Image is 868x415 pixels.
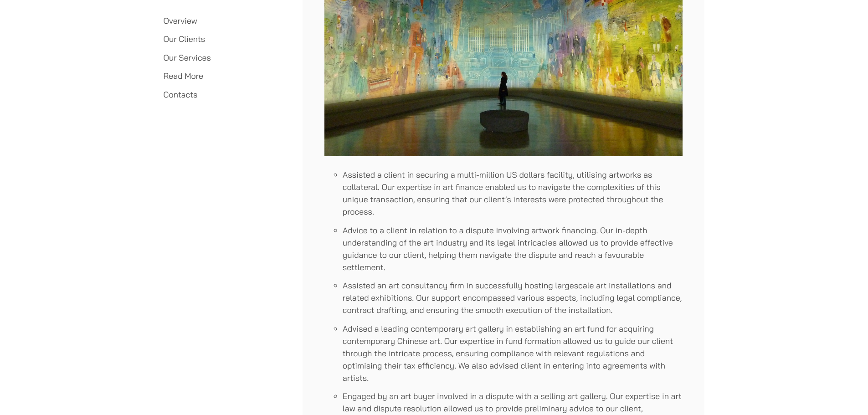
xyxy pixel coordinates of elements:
li: Advised a leading contemporary art gallery in establishing an art fund for acquiring contemporary... [343,323,683,384]
a: Read More [164,71,203,81]
a: Overview [164,15,197,26]
a: Our Services [164,52,211,63]
li: Assisted a client in securing a multi-million US dollars facility, utilising artworks as collater... [343,169,683,218]
li: Assisted an art consultancy firm in successfully hosting largescale art installations and related... [343,279,683,316]
li: Advice to a client in relation to a dispute involving artwork financing. Our in-depth understandi... [343,224,683,273]
a: Contacts [164,89,198,100]
a: Our Clients [164,34,205,44]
